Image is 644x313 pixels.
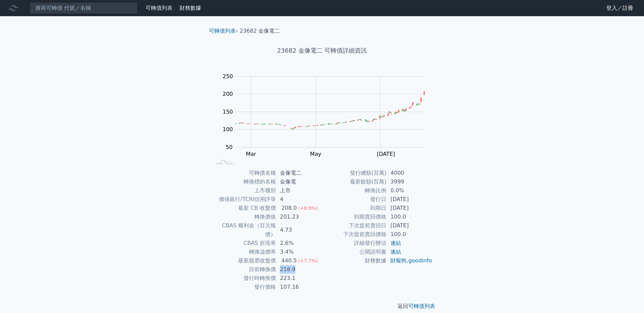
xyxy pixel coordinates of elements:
[408,303,435,309] a: 可轉債列表
[390,240,401,246] a: 連結
[276,212,322,221] td: 201.23
[276,283,322,291] td: 107.16
[386,195,432,204] td: [DATE]
[322,256,386,265] td: 財務數據
[377,151,395,157] tspan: [DATE]
[298,205,318,211] span: (+8.9%)
[212,221,276,239] td: CBAS 權利金（百元報價）
[209,28,236,34] a: 可轉債列表
[212,204,276,212] td: 最新 CB 收盤價
[212,186,276,195] td: 上市櫃別
[212,212,276,221] td: 轉換價值
[276,265,322,274] td: 218.9
[386,230,432,239] td: 100.0
[146,5,172,11] a: 可轉債列表
[223,91,233,97] tspan: 200
[386,169,432,177] td: 4000
[212,274,276,283] td: 發行時轉換價
[310,151,321,157] tspan: May
[280,256,298,265] div: 440.5
[390,257,407,264] a: 財報狗
[276,239,322,248] td: 2.6%
[276,169,322,177] td: 金像電二
[209,27,238,35] li: ›
[386,177,432,186] td: 3999
[280,204,298,212] div: 208.0
[203,302,441,310] p: 返回
[223,126,233,133] tspan: 100
[408,257,432,264] a: goodinfo
[212,239,276,248] td: CBAS 折現率
[322,248,386,256] td: 公開說明書
[390,249,401,255] a: 連結
[610,281,644,313] iframe: Chat Widget
[322,239,386,248] td: 詳細發行辦法
[203,46,441,55] h1: 23682 金像電二 可轉債詳細資訊
[386,186,432,195] td: 0.0%
[219,73,435,171] g: Chart
[322,230,386,239] td: 下次提前賣回價格
[212,256,276,265] td: 最新股票收盤價
[386,204,432,212] td: [DATE]
[30,2,137,14] input: 搜尋可轉債 代號／名稱
[276,248,322,256] td: 3.4%
[276,195,322,204] td: 4
[386,256,432,265] td: ,
[223,73,233,80] tspan: 250
[212,177,276,186] td: 轉換標的名稱
[226,144,232,150] tspan: 50
[322,204,386,212] td: 到期日
[322,186,386,195] td: 轉換比例
[276,177,322,186] td: 金像電
[240,27,280,35] li: 23682 金像電二
[386,212,432,221] td: 100.0
[322,177,386,186] td: 最新餘額(百萬)
[298,258,318,263] span: (+7.7%)
[246,151,256,157] tspan: Mar
[212,195,276,204] td: 擔保銀行/TCRI信用評等
[223,109,233,115] tspan: 150
[322,221,386,230] td: 下次提前賣回日
[212,169,276,177] td: 可轉債名稱
[276,221,322,239] td: 4.73
[386,221,432,230] td: [DATE]
[212,283,276,291] td: 發行價格
[322,195,386,204] td: 發行日
[322,169,386,177] td: 發行總額(百萬)
[601,3,639,13] a: 登入／註冊
[212,248,276,256] td: 轉換溢價率
[180,5,201,11] a: 財務數據
[276,186,322,195] td: 上市
[322,212,386,221] td: 到期賣回價格
[212,265,276,274] td: 目前轉換價
[276,274,322,283] td: 223.1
